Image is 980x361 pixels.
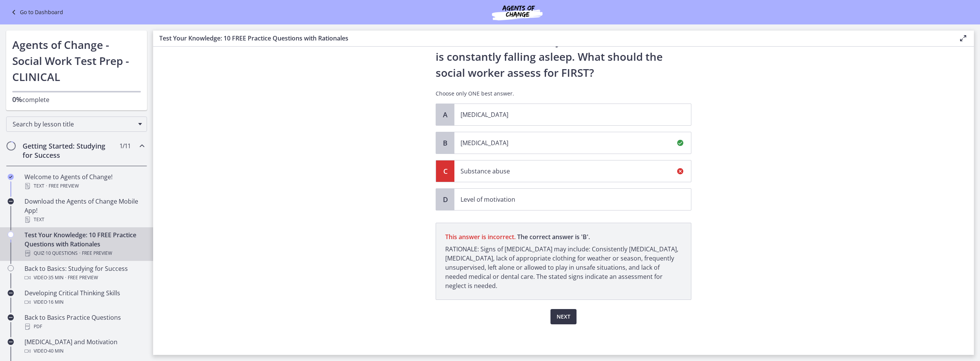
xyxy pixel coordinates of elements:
img: Agents of Change [471,3,563,21]
div: Video [24,298,144,307]
span: · [79,249,80,258]
span: The correct answer is [445,232,682,241]
p: Substance abuse [461,167,670,176]
h3: Test Your Knowledge: 10 FREE Practice Questions with Rationales [159,34,946,43]
span: Free preview [68,273,98,282]
span: · [65,273,66,282]
p: Choose only ONE best answer. [436,90,691,97]
span: Free preview [49,181,79,191]
div: Text [24,181,144,191]
span: · 35 min [47,273,64,282]
button: Next [550,309,577,324]
h1: Agents of Change - Social Work Test Prep - CLINICAL [12,37,141,85]
p: complete [12,95,141,104]
div: Download the Agents of Change Mobile App! [24,197,144,224]
div: PDF [24,322,144,331]
a: Go to Dashboard [9,8,63,17]
div: Video [24,273,144,282]
div: Welcome to Agents of Change! [24,172,144,191]
div: [MEDICAL_DATA] and Motivation [24,337,144,356]
span: Free preview [82,249,112,258]
div: Test Your Knowledge: 10 FREE Practice Questions with Rationales [24,230,144,258]
span: Search by lesson title [13,120,134,128]
span: B [441,138,450,147]
div: Video [24,346,144,356]
p: [MEDICAL_DATA] [461,138,670,147]
span: 0% [12,95,22,104]
span: 1 / 11 [119,141,131,151]
span: · [46,181,47,191]
div: Text [24,215,144,224]
div: Developing Critical Thinking Skills [24,288,144,307]
span: A [441,110,450,119]
span: Next [557,312,570,321]
p: RATIONALE: Signs of [MEDICAL_DATA] may include: Consistently [MEDICAL_DATA], [MEDICAL_DATA], lack... [445,244,682,290]
p: [MEDICAL_DATA] [461,110,670,119]
span: · 16 min [47,298,64,307]
div: Quiz [24,249,144,258]
span: This answer is incorrect. [445,233,516,241]
span: C [441,167,450,176]
div: Search by lesson title [6,117,147,132]
div: Back to Basics: Studying for Success [24,264,144,282]
i: Completed [8,174,14,180]
p: Level of motivation [461,195,670,204]
div: Back to Basics Practice Questions [24,313,144,331]
span: · 10 Questions [44,249,78,258]
h2: Getting Started: Studying for Success [23,141,116,160]
span: · 40 min [47,346,64,356]
span: D [441,195,450,204]
span: ' B ' [581,233,590,241]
